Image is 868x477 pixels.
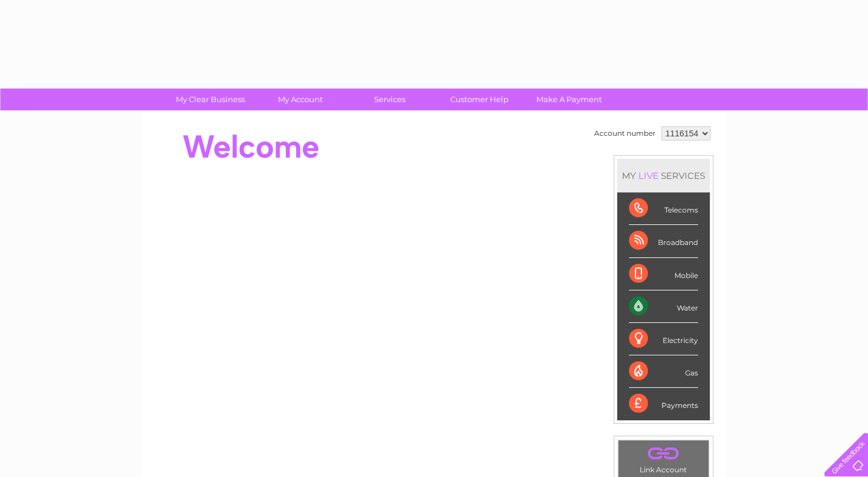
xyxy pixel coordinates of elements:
div: Mobile [629,258,698,290]
a: Customer Help [431,89,528,110]
div: Payments [629,388,698,420]
td: Account number [591,123,659,143]
a: Services [341,89,438,110]
div: MY SERVICES [617,159,710,192]
div: Gas [629,355,698,388]
div: Water [629,290,698,323]
div: Telecoms [629,192,698,225]
div: Broadband [629,225,698,257]
div: Electricity [629,323,698,355]
a: My Clear Business [162,89,259,110]
div: LIVE [636,170,661,181]
a: . [621,443,706,464]
a: My Account [251,89,349,110]
td: Link Account [618,440,709,477]
a: Make A Payment [520,89,618,110]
